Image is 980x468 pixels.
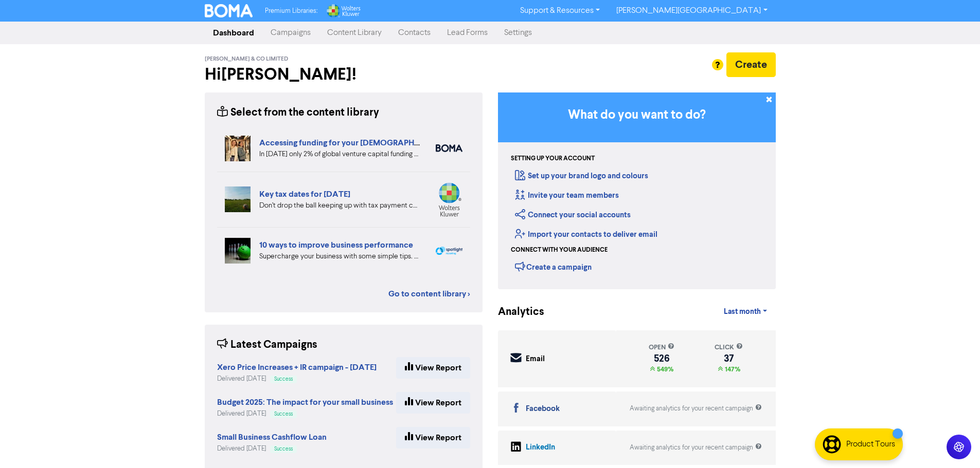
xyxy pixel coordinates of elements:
[217,374,377,384] div: Delivered [DATE]
[319,23,390,43] a: Content Library
[526,353,545,365] div: Email
[436,144,462,152] img: boma
[259,189,350,199] a: Key tax dates for [DATE]
[274,411,293,417] span: Success
[396,392,470,414] a: View Report
[716,302,775,322] a: Last month
[515,259,592,274] div: Create a campaign
[217,432,327,442] strong: Small Business Cashflow Loan
[259,251,420,262] div: Supercharge your business with some simple tips. Eliminate distractions & bad customers, get a pl...
[929,419,980,468] iframe: Chat Widget
[217,399,393,407] a: Budget 2025: The impact for your small business
[436,182,462,217] img: wolters_kluwer
[715,343,743,352] div: click
[217,362,377,372] strong: Xero Price Increases + IR campaign - [DATE]
[388,288,470,300] a: Go to content library >
[217,364,377,372] a: Xero Price Increases + IR campaign - [DATE]
[515,230,657,239] a: Import your contacts to deliver email
[630,404,762,414] div: Awaiting analytics for your recent campaign
[526,442,555,454] div: LinkedIn
[262,23,319,43] a: Campaigns
[217,337,317,353] div: Latest Campaigns
[608,3,775,19] a: [PERSON_NAME][GEOGRAPHIC_DATA]
[217,444,327,454] div: Delivered [DATE]
[217,397,393,407] strong: Budget 2025: The impact for your small business
[439,23,496,43] a: Lead Forms
[515,210,631,220] a: Connect your social accounts
[513,108,760,123] h3: What do you want to do?
[726,52,776,77] button: Create
[723,365,740,373] span: 147%
[217,409,393,419] div: Delivered [DATE]
[205,4,253,17] img: BOMA Logo
[655,365,673,373] span: 549%
[515,191,619,200] a: Invite your team members
[526,403,560,415] div: Facebook
[496,23,540,43] a: Settings
[511,246,608,255] div: Connect with your audience
[217,434,327,442] a: Small Business Cashflow Loan
[274,377,293,382] span: Success
[326,4,361,17] img: Wolters Kluwer
[205,23,262,43] a: Dashboard
[396,357,470,379] a: View Report
[259,149,420,160] div: In 2024 only 2% of global venture capital funding went to female-only founding teams. We highligh...
[205,55,288,63] span: [PERSON_NAME] & Co Limited
[498,92,776,289] div: Getting Started in BOMA
[265,8,317,14] span: Premium Libraries:
[498,304,531,320] div: Analytics
[390,23,439,43] a: Contacts
[259,240,413,250] a: 10 ways to improve business performance
[512,3,608,19] a: Support & Resources
[274,446,293,452] span: Success
[396,427,470,448] a: View Report
[511,154,595,163] div: Setting up your account
[259,138,510,148] a: Accessing funding for your [DEMOGRAPHIC_DATA]-led businesses
[649,343,674,352] div: open
[649,354,674,363] div: 526
[205,65,483,84] h2: Hi [PERSON_NAME] !
[630,443,762,453] div: Awaiting analytics for your recent campaign
[217,105,379,121] div: Select from the content library
[715,354,743,363] div: 37
[436,247,462,255] img: spotlight
[515,171,648,181] a: Set up your brand logo and colours
[724,307,761,316] span: Last month
[259,200,420,211] div: Don’t drop the ball keeping up with tax payment commitments.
